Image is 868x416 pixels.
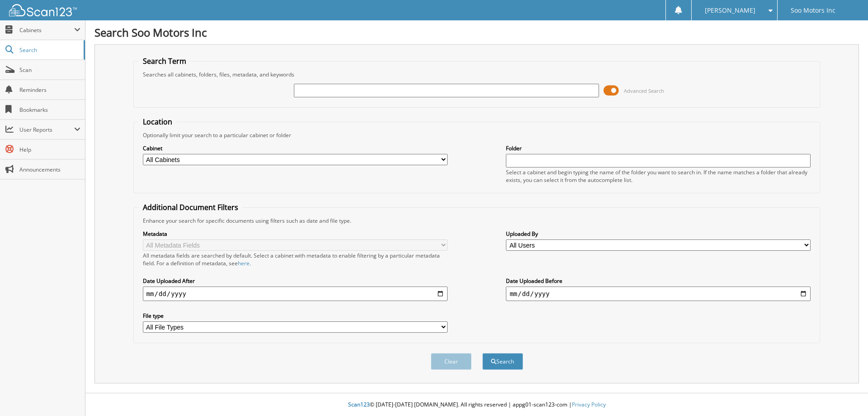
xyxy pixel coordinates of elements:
[506,230,811,238] label: Uploaded By
[791,8,835,13] span: Soo Motors Inc
[143,287,448,301] input: start
[19,126,74,134] span: User Reports
[238,259,250,267] a: here
[143,252,448,267] div: All metadata fields are searched by default. Select a cabinet with metadata to enable filtering b...
[143,144,448,152] label: Cabinet
[19,26,74,34] span: Cabinets
[572,401,606,408] a: Privacy Policy
[138,131,816,139] div: Optionally limit your search to a particular cabinet or folder
[506,287,811,301] input: end
[348,401,370,408] span: Scan123
[85,394,868,416] div: © [DATE]-[DATE] [DOMAIN_NAME]. All rights reserved | appg01-scan123-com |
[19,166,80,173] span: Announcements
[19,106,80,114] span: Bookmarks
[138,202,243,212] legend: Additional Document Filters
[94,25,859,40] h1: Search Soo Motors Inc
[143,277,448,285] label: Date Uploaded After
[19,86,80,94] span: Reminders
[506,277,811,285] label: Date Uploaded Before
[138,217,816,225] div: Enhance your search for specific documents using filters such as date and file type.
[9,4,77,16] img: scan123-logo-white.svg
[143,230,448,238] label: Metadata
[138,71,816,78] div: Searches all cabinets, folders, files, metadata, and keywords
[705,8,755,13] span: [PERSON_NAME]
[143,312,448,320] label: File type
[624,87,664,94] span: Advanced Search
[19,146,80,153] span: Help
[506,168,811,184] div: Select a cabinet and begin typing the name of the folder you want to search in. If the name match...
[431,353,472,370] button: Clear
[19,46,79,54] span: Search
[19,66,80,74] span: Scan
[138,56,191,66] legend: Search Term
[506,144,811,152] label: Folder
[482,353,523,370] button: Search
[138,117,177,127] legend: Location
